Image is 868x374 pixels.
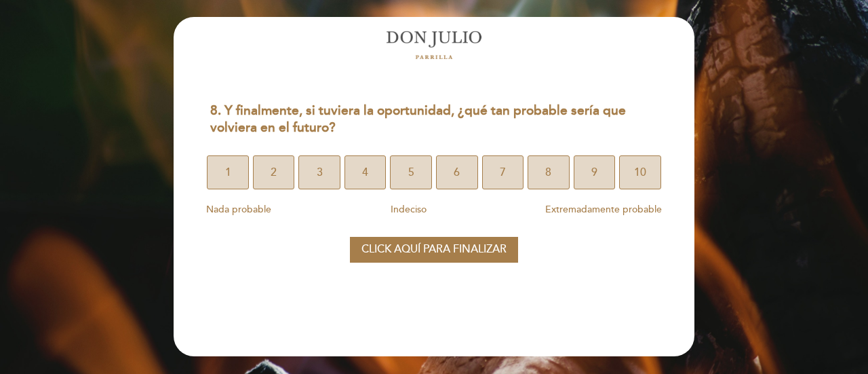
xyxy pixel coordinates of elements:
[298,155,340,189] button: 3
[634,153,646,191] span: 10
[344,155,387,189] button: 4
[253,155,295,189] button: 2
[574,155,616,189] button: 9
[619,155,661,189] button: 10
[482,155,524,189] button: 7
[207,155,249,189] button: 1
[362,153,368,191] span: 4
[436,155,478,189] button: 6
[545,153,551,191] span: 8
[391,204,427,215] span: Indeciso
[591,153,597,191] span: 9
[271,153,277,191] span: 2
[390,155,432,189] button: 5
[528,155,570,189] button: 8
[317,153,323,191] span: 3
[225,153,231,191] span: 1
[500,153,506,191] span: 7
[454,153,460,191] span: 6
[206,204,271,215] span: Nada probable
[387,31,481,59] img: header_1579727885.png
[350,237,518,263] button: Click aquí para finalizar
[199,94,668,145] div: 8. Y finalmente, si tuviera la oportunidad, ¿qué tan probable sería que volviera en el futuro?
[545,204,662,215] span: Extremadamente probable
[408,153,414,191] span: 5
